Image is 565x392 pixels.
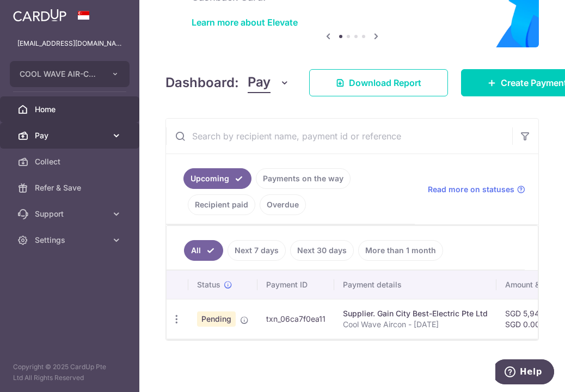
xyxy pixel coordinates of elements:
[256,168,351,189] a: Payments on the way
[35,130,107,141] span: Pay
[349,76,421,89] span: Download Report
[260,194,306,215] a: Overdue
[428,184,514,195] span: Read more on statuses
[24,8,47,17] span: Help
[165,73,239,93] h4: Dashboard:
[248,72,271,93] span: Pay
[166,119,512,154] input: Search by recipient name, payment id or reference
[343,308,488,319] div: Supplier. Gain City Best-Electric Pte Ltd
[495,359,554,387] iframe: Opens a widget where you can find more information
[35,209,107,219] span: Support
[35,104,107,115] span: Home
[35,235,107,246] span: Settings
[13,9,66,22] img: CardUp
[35,156,107,167] span: Collect
[183,168,251,189] a: Upcoming
[10,61,130,87] button: COOL WAVE AIR-CONDITIONER AND ELECTRICAL TRADING
[290,240,354,261] a: Next 30 days
[197,279,220,290] span: Status
[192,17,298,28] a: Learn more about Elevate
[334,271,496,299] th: Payment details
[184,240,223,261] a: All
[358,240,443,261] a: More than 1 month
[197,311,236,327] span: Pending
[228,240,286,261] a: Next 7 days
[188,194,255,215] a: Recipient paid
[248,72,290,93] button: Pay
[35,182,107,193] span: Refer & Save
[505,279,557,290] span: Amount & GST
[309,69,448,96] a: Download Report
[343,319,488,330] p: Cool Wave Aircon - [DATE]
[257,271,334,299] th: Payment ID
[17,38,122,49] p: [EMAIL_ADDRESS][DOMAIN_NAME]
[20,69,100,79] span: COOL WAVE AIR-CONDITIONER AND ELECTRICAL TRADING
[428,184,525,195] a: Read more on statuses
[257,299,334,339] td: txn_06ca7f0ea11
